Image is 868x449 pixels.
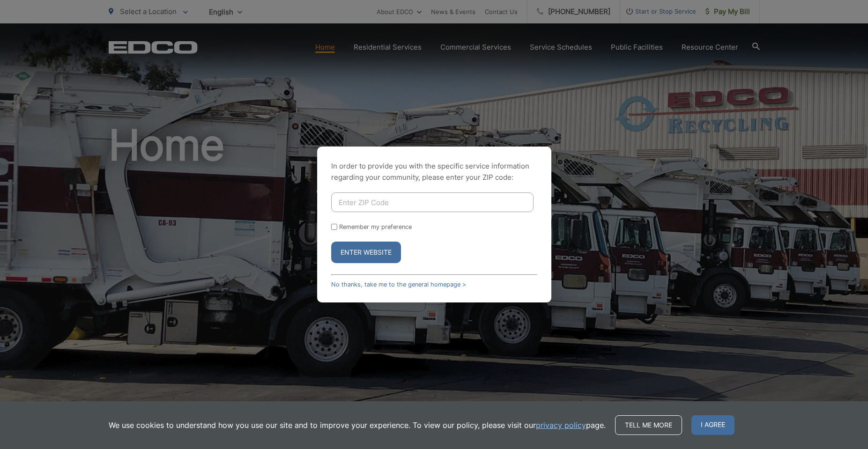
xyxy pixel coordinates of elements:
span: I agree [691,415,734,435]
input: Enter ZIP Code [331,192,534,212]
label: Remember my preference [339,223,412,230]
p: In order to provide you with the specific service information regarding your community, please en... [331,161,537,183]
a: Tell me more [615,415,682,435]
button: Enter Website [331,242,401,263]
a: privacy policy [536,420,586,431]
a: No thanks, take me to the general homepage > [331,281,466,288]
p: We use cookies to understand how you use our site and to improve your experience. To view our pol... [109,420,606,431]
